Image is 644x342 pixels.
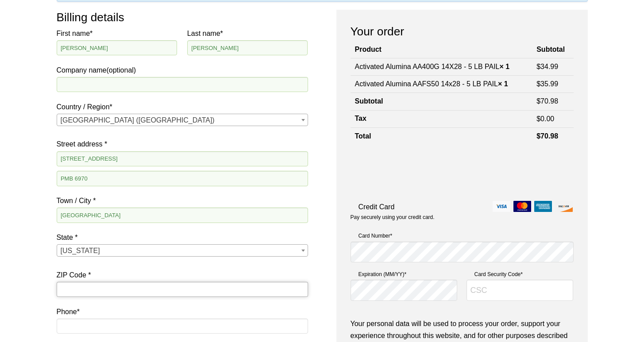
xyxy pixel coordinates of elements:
label: Credit Card [351,201,574,213]
th: Total [351,128,532,145]
bdi: 34.99 [536,63,558,70]
td: Activated Alumina AAFS50 14x28 - 5 LB PAIL [351,75,532,92]
label: State [57,231,308,243]
label: First name [57,27,177,39]
label: ZIP Code [57,269,308,281]
label: Card Number [351,231,574,240]
fieldset: Payment Info [351,228,574,308]
span: $ [536,80,540,88]
span: Texas [57,245,308,257]
label: Card Security Code [467,270,574,279]
span: (optional) [106,66,136,74]
label: Company name [57,27,308,76]
input: CSC [467,280,574,301]
img: mastercard [513,201,531,212]
img: amex [534,201,552,212]
span: $ [536,63,540,70]
span: $ [536,115,540,123]
p: Pay securely using your credit card. [351,214,574,221]
th: Subtotal [532,42,573,58]
th: Subtotal [351,93,532,110]
label: Expiration (MM/YY) [351,270,458,279]
input: Apartment, suite, unit, etc. (optional) [57,171,308,186]
input: House number and street name [57,151,308,166]
span: $ [536,97,540,105]
label: Phone [57,306,308,318]
strong: × 1 [500,63,510,70]
bdi: 0.00 [536,115,554,123]
bdi: 70.98 [536,132,558,140]
bdi: 70.98 [536,97,558,105]
label: Street address [57,138,308,150]
iframe: reCAPTCHA [351,154,485,188]
td: Activated Alumina AA400G 14X28 - 5 LB PAIL [351,58,532,75]
th: Tax [351,110,532,127]
span: State [57,244,308,257]
img: visa [493,201,510,212]
th: Product [351,42,532,58]
bdi: 35.99 [536,80,558,88]
span: $ [536,132,540,140]
span: United States (US) [57,114,308,127]
label: Last name [187,27,308,39]
strong: × 1 [498,80,508,88]
span: Country / Region [57,114,308,126]
label: Town / City [57,195,308,207]
h3: Billing details [57,10,308,25]
label: Country / Region [57,101,308,113]
h3: Your order [351,24,574,39]
img: discover [555,201,573,212]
